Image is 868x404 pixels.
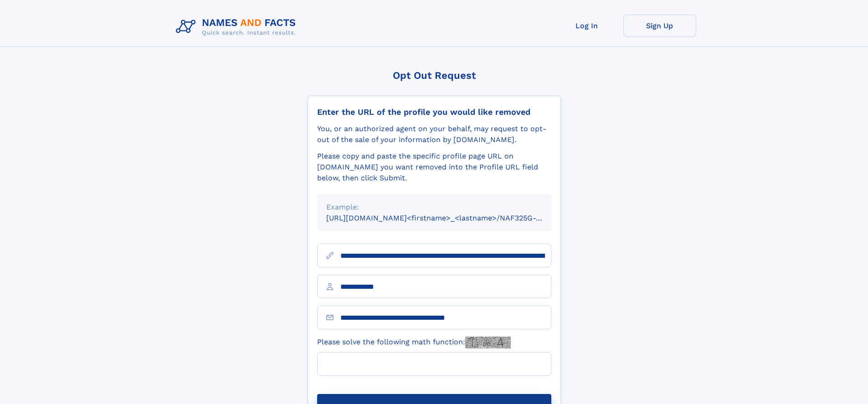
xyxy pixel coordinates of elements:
[317,151,551,184] div: Please copy and paste the specific profile page URL on [DOMAIN_NAME] you want removed into the Pr...
[326,202,542,213] div: Example:
[326,214,569,222] small: [URL][DOMAIN_NAME]<firstname>_<lastname>/NAF325G-xxxxxxxx
[172,15,303,39] img: Logo Names and Facts
[317,107,551,117] div: Enter the URL of the profile you would like removed
[550,15,623,37] a: Log In
[308,70,561,81] div: Opt Out Request
[623,15,696,37] a: Sign Up
[317,123,551,145] div: You, or an authorized agent on your behalf, may request to opt-out of the sale of your informatio...
[317,337,511,348] label: Please solve the following math function:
